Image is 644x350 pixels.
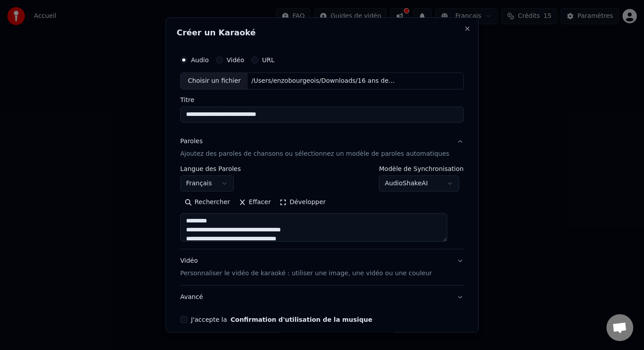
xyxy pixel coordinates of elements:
button: J'accepte la [231,316,373,323]
div: Choisir un fichier [181,73,248,89]
label: J'accepte la [191,316,372,323]
label: Modèle de Synchronisation [379,166,464,172]
label: Langue des Paroles [180,166,241,172]
button: Développer [275,195,330,209]
label: Titre [180,97,464,103]
button: Rechercher [180,195,234,209]
div: Vidéo [180,256,432,278]
p: Personnaliser le vidéo de karaoké : utiliser une image, une vidéo ou une couleur [180,269,432,278]
label: Vidéo [227,57,244,63]
label: Audio [191,57,209,63]
label: URL [262,57,275,63]
div: ParolesAjoutez des paroles de chansons ou sélectionnez un modèle de paroles automatiques [180,166,464,249]
div: Paroles [180,137,203,146]
button: ParolesAjoutez des paroles de chansons ou sélectionnez un modèle de paroles automatiques [180,130,464,166]
p: Ajoutez des paroles de chansons ou sélectionnez un modèle de paroles automatiques [180,149,449,158]
button: VidéoPersonnaliser le vidéo de karaoké : utiliser une image, une vidéo ou une couleur [180,249,464,285]
div: /Users/enzobourgeois/Downloads/16 ans de lumière (1).mp3 [248,77,400,85]
button: Avancé [180,286,464,309]
h2: Créer un Karaoké [177,29,467,37]
button: Effacer [234,195,275,209]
